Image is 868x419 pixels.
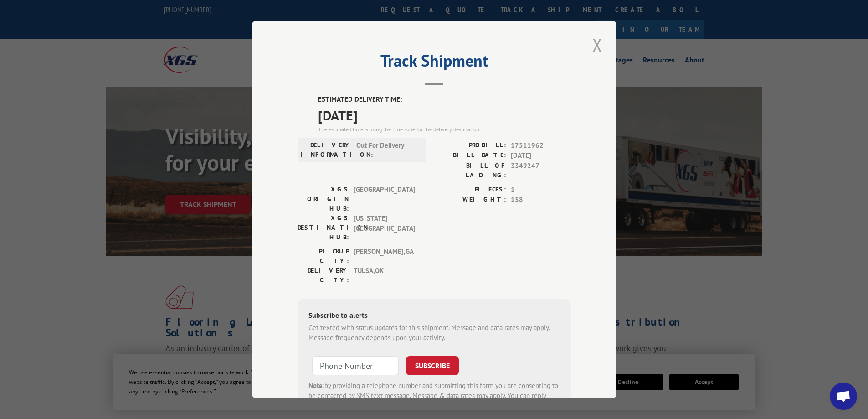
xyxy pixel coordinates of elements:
[354,247,415,266] span: [PERSON_NAME] , GA
[312,356,399,375] input: Phone Number
[298,266,349,285] label: DELIVERY CITY:
[308,323,560,343] div: Get texted with status updates for this shipment. Message and data rates may apply. Message frequ...
[511,150,571,161] span: [DATE]
[434,140,506,151] label: PROBILL:
[298,54,571,72] h2: Track Shipment
[308,381,324,390] strong: Note:
[354,185,415,213] span: [GEOGRAPHIC_DATA]
[298,247,349,266] label: PICKUP CITY:
[590,32,605,57] button: Close modal
[511,185,571,195] span: 1
[434,195,506,205] label: WEIGHT:
[434,161,506,180] label: BILL OF LADING:
[356,140,418,160] span: Out For Delivery
[300,140,352,160] label: DELIVERY INFORMATION:
[406,356,459,375] button: SUBSCRIBE
[318,105,571,125] span: [DATE]
[434,185,506,195] label: PIECES:
[511,161,571,180] span: 3349247
[298,213,349,242] label: XGS DESTINATION HUB:
[354,213,415,242] span: [US_STATE][GEOGRAPHIC_DATA]
[308,310,560,323] div: Subscribe to alerts
[511,195,571,205] span: 158
[434,150,506,161] label: BILL DATE:
[318,94,571,105] label: ESTIMATED DELIVERY TIME:
[318,125,571,134] div: The estimated time is using the time zone for the delivery destination.
[298,185,349,213] label: XGS ORIGIN HUB:
[830,383,857,410] a: Open chat
[511,140,571,151] span: 17511962
[308,381,560,412] div: by providing a telephone number and submitting this form you are consenting to be contacted by SM...
[354,266,415,285] span: TULSA , OK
